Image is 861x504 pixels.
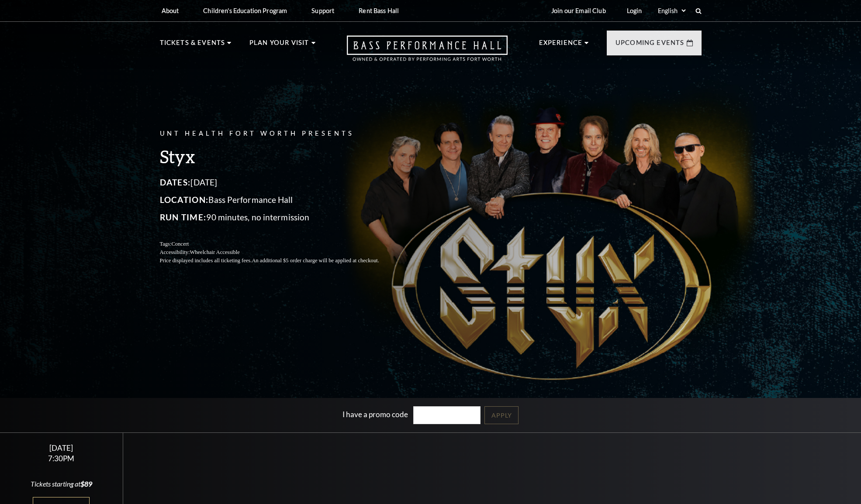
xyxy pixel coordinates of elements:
[656,7,687,15] select: Select:
[160,145,400,168] h3: Styx
[160,128,400,139] p: UNT Health Fort Worth Presents
[160,210,400,224] p: 90 minutes, no intermission
[171,241,189,247] span: Concert
[359,7,399,14] p: Rent Bass Hall
[252,257,379,264] span: An additional $5 order charge will be applied at checkout.
[10,455,112,462] div: 7:30PM
[249,38,309,53] p: Plan Your Visit
[162,7,179,14] p: About
[203,7,287,14] p: Children's Education Program
[160,195,209,205] span: Location:
[539,38,583,53] p: Experience
[10,479,112,489] div: Tickets starting at
[160,193,400,207] p: Bass Performance Hall
[10,443,112,453] div: [DATE]
[160,212,207,222] span: Run Time:
[80,480,92,488] span: $89
[342,410,408,419] label: I have a promo code
[160,248,400,257] p: Accessibility:
[311,7,334,14] p: Support
[190,249,239,255] span: Wheelchair Accessible
[160,38,225,53] p: Tickets & Events
[160,257,400,265] p: Price displayed includes all ticketing fees.
[160,240,400,248] p: Tags:
[160,175,400,189] p: [DATE]
[615,38,685,53] p: Upcoming Events
[160,177,191,187] span: Dates:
